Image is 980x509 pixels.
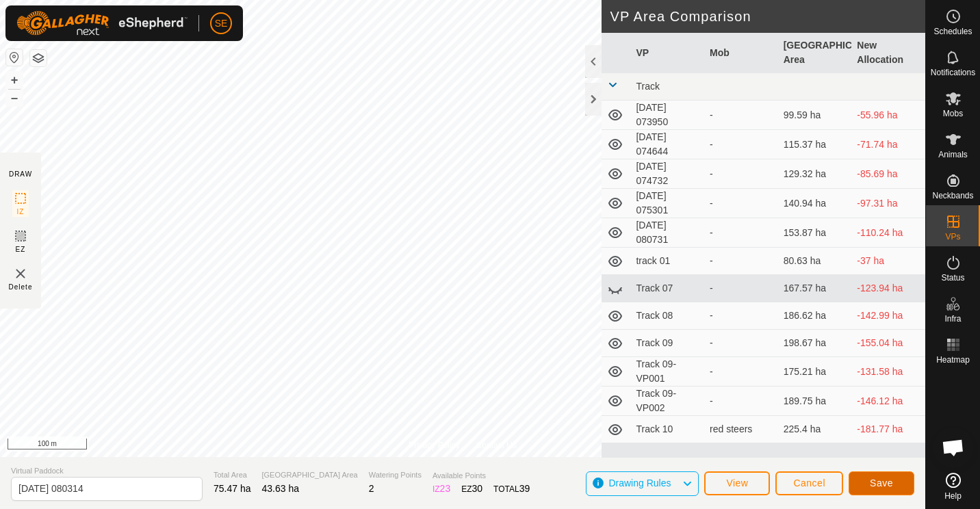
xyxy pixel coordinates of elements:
td: Track 07 [630,275,704,302]
span: 75.47 ha [214,483,251,494]
span: SE [215,16,228,31]
td: 186.62 ha [778,302,852,330]
td: 129.32 ha [778,159,852,189]
td: -123.94 ha [851,275,925,302]
span: Virtual Paddock [11,465,203,477]
span: Track [636,81,659,92]
div: - [710,336,773,350]
td: 140.94 ha [778,189,852,218]
td: [DATE] 080731 [630,218,704,248]
div: TOTAL [493,482,530,496]
td: Track 08 [630,302,704,330]
td: 167.57 ha [778,275,852,302]
div: red steers [710,422,773,436]
span: Total Area [214,469,251,481]
td: -71.74 ha [851,130,925,159]
span: Save [870,478,893,488]
a: Open chat [933,427,974,468]
td: 115.37 ha [778,130,852,159]
td: Track 09 [630,330,704,357]
button: View [704,471,770,495]
span: Available Points [433,470,530,482]
td: [DATE] 075301 [630,189,704,218]
td: -131.58 ha [851,357,925,387]
td: track 01 [630,248,704,275]
th: [GEOGRAPHIC_DATA] Area [778,33,852,73]
td: [DATE] 074732 [630,159,704,189]
th: VP [630,33,704,73]
span: Help [944,492,962,500]
h2: VP Area Comparison [610,8,925,25]
div: - [710,196,773,211]
div: - [710,365,773,379]
td: 153.87 ha [778,218,852,248]
span: Heatmap [936,356,970,364]
span: Animals [938,151,968,159]
button: – [6,90,23,106]
th: New Allocation [851,33,925,73]
td: [DATE] 074644 [630,130,704,159]
span: EZ [16,244,26,254]
span: Neckbands [932,192,973,200]
span: View [726,478,748,488]
div: IZ [433,482,450,496]
div: - [710,281,773,296]
td: -142.99 ha [851,302,925,330]
td: Track 10 [630,416,704,443]
span: Notifications [931,68,975,77]
td: [DATE] 073950 [630,101,704,130]
td: -55.96 ha [851,101,925,130]
td: -85.69 ha [851,159,925,189]
span: Schedules [933,27,972,36]
span: 2 [369,483,374,494]
td: Track 09-VP002 [630,387,704,416]
td: -97.31 ha [851,189,925,218]
td: 99.59 ha [778,101,852,130]
td: -155.04 ha [851,330,925,357]
span: Watering Points [369,469,422,481]
span: Drawing Rules [608,478,671,488]
div: - [710,108,773,122]
button: Cancel [775,471,843,495]
div: - [710,138,773,152]
span: IZ [17,207,25,217]
td: 198.67 ha [778,330,852,357]
td: -37 ha [851,248,925,275]
a: Help [926,467,980,506]
div: - [710,309,773,323]
span: 39 [519,483,530,494]
div: - [710,167,773,181]
span: 43.63 ha [262,483,300,494]
td: 189.75 ha [778,387,852,416]
td: 225.4 ha [778,416,852,443]
span: VPs [945,233,960,241]
td: Track 09-VP001 [630,357,704,387]
span: 30 [472,483,483,494]
button: Save [849,471,914,495]
td: 175.21 ha [778,357,852,387]
div: - [710,226,773,240]
a: Contact Us [476,439,517,452]
button: Reset Map [6,49,23,66]
div: - [710,254,773,268]
button: + [6,72,23,88]
div: - [710,394,773,408]
td: -146.12 ha [851,387,925,416]
img: VP [12,265,29,282]
div: DRAW [9,169,32,179]
img: Gallagher Logo [16,11,188,36]
th: Mob [704,33,778,73]
span: Infra [944,315,961,323]
div: EZ [461,482,482,496]
span: Status [941,274,964,282]
button: Map Layers [30,50,47,66]
span: 23 [440,483,451,494]
span: Cancel [793,478,825,488]
span: Delete [9,282,33,292]
td: -110.24 ha [851,218,925,248]
td: -181.77 ha [851,416,925,443]
td: 80.63 ha [778,248,852,275]
span: Mobs [943,109,963,118]
span: [GEOGRAPHIC_DATA] Area [262,469,358,481]
a: Privacy Policy [409,439,460,452]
